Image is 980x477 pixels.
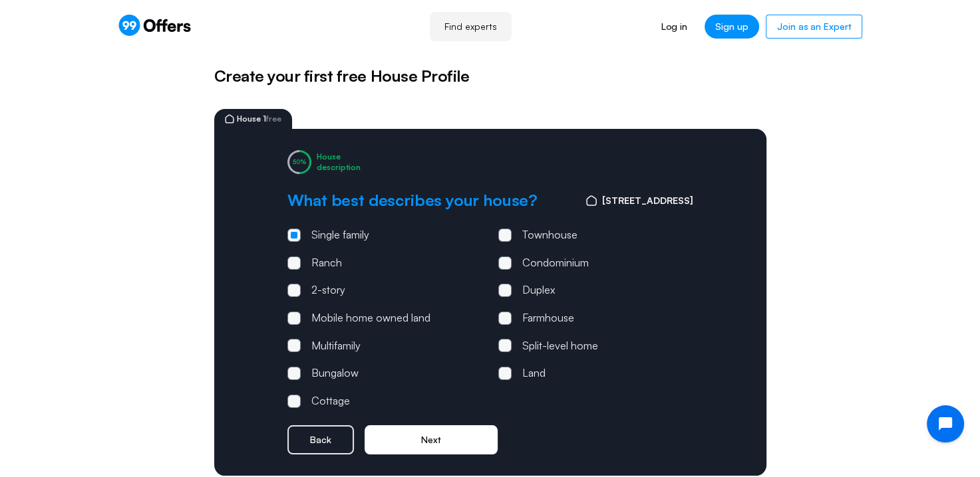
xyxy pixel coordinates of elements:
[214,64,766,88] h5: Create your first free House Profile
[311,365,359,382] div: Bungalow
[522,337,598,355] div: Split-level home
[311,310,430,327] div: Mobile home owned land
[705,15,759,39] a: Sign up
[311,254,342,272] div: Ranch
[522,282,555,299] div: Duplex
[522,254,589,272] div: Condominium
[317,151,361,172] div: House description
[287,425,354,454] button: Back
[522,227,577,244] div: Townhouse
[311,393,350,410] div: Cottage
[266,114,281,124] span: free
[365,425,498,454] button: Next
[311,282,345,299] div: 2-story
[287,190,538,211] h2: What best describes your house?
[522,310,574,327] div: Farmhouse
[311,337,361,355] div: Multifamily
[430,12,512,41] a: Find experts
[602,193,693,208] span: [STREET_ADDRESS]
[651,15,698,39] a: Log in
[237,115,281,123] span: House 1
[522,365,546,382] div: Land
[766,15,862,39] a: Join as an Expert
[311,227,369,244] div: Single family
